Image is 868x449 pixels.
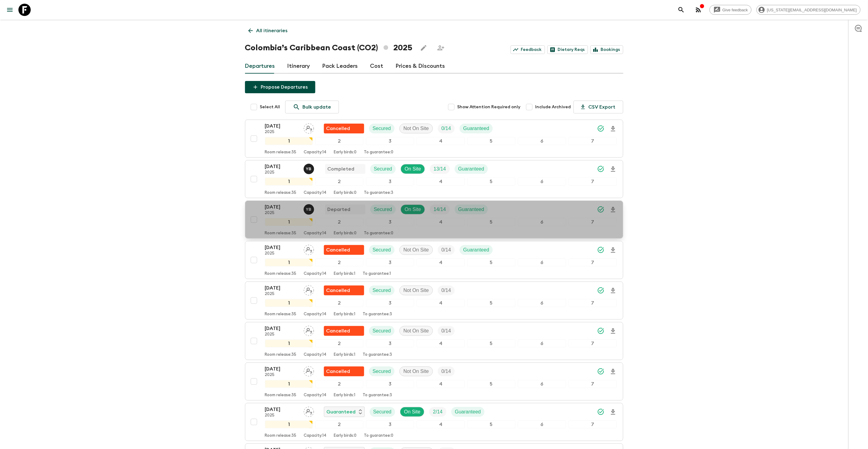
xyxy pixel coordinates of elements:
[430,164,450,174] div: Trip Fill
[463,246,489,254] p: Guaranteed
[399,326,433,336] div: Not On Site
[404,408,420,416] p: On Site
[304,352,327,357] p: Capacity: 14
[675,4,687,16] button: search adventures
[403,327,429,335] p: Not On Site
[438,326,455,336] div: Trip Fill
[597,125,605,132] svg: Synced Successfully
[245,241,623,279] button: [DATE]2025Assign pack leaderFlash Pack cancellationSecuredNot On SiteTrip FillGuaranteed1234567Ro...
[304,125,314,130] span: Assign pack leader
[597,287,605,294] svg: Synced Successfully
[574,101,623,113] button: CSV Export
[265,150,297,155] p: Room release: 35
[597,368,605,375] svg: Synced Successfully
[435,42,447,54] span: Share this itinerary
[518,380,566,388] div: 6
[597,246,605,254] svg: Synced Successfully
[434,206,446,213] p: 14 / 14
[265,312,297,317] p: Room release: 35
[569,420,617,428] div: 7
[304,409,314,413] span: Assign pack leader
[363,352,392,357] p: To guarantee: 3
[764,8,860,12] span: [US_STATE][EMAIL_ADDRESS][DOMAIN_NAME]
[304,190,327,195] p: Capacity: 14
[609,206,617,213] svg: Download Onboarding
[442,287,451,294] p: 0 / 14
[265,271,297,276] p: Room release: 35
[370,407,395,417] div: Secured
[328,206,351,213] p: Departed
[265,190,297,195] p: Room release: 35
[373,327,391,335] p: Secured
[399,124,433,133] div: Not On Site
[609,409,617,416] svg: Download Onboarding
[265,218,313,226] div: 1
[399,245,433,255] div: Not On Site
[467,137,516,145] div: 5
[265,231,297,236] p: Room release: 35
[597,408,605,416] svg: Synced Successfully
[597,206,605,213] svg: Synced Successfully
[304,247,314,251] span: Assign pack leader
[569,178,617,186] div: 7
[265,211,299,216] p: 2025
[518,259,566,267] div: 6
[442,246,451,254] p: 0 / 14
[326,287,350,294] p: Cancelled
[245,25,291,37] a: All itineraries
[245,403,623,441] button: [DATE]2025Assign pack leaderGuaranteedSecuredOn SiteTrip FillGuaranteed1234567Room release:35Capa...
[265,130,299,135] p: 2025
[569,380,617,388] div: 7
[518,178,566,186] div: 6
[518,137,566,145] div: 6
[265,284,299,292] p: [DATE]
[304,206,315,211] span: Yohan Bayona
[265,413,299,418] p: 2025
[369,286,395,295] div: Secured
[328,165,355,173] p: Completed
[304,368,314,373] span: Assign pack leader
[304,433,327,438] p: Capacity: 14
[285,101,339,113] a: Bulk update
[399,286,433,295] div: Not On Site
[417,420,465,428] div: 4
[442,368,451,375] p: 0 / 14
[403,246,429,254] p: Not On Site
[364,190,394,195] p: To guarantee: 3
[265,332,299,337] p: 2025
[400,407,424,417] div: On Site
[265,251,299,256] p: 2025
[245,42,413,54] h1: Colombia’s Caribbean Coast (CO2) 2025
[418,42,430,54] button: Edit this itinerary
[265,299,313,307] div: 1
[609,368,617,375] svg: Download Onboarding
[547,45,588,54] a: Dietary Reqs
[322,59,358,74] a: Pack Leaders
[265,178,313,186] div: 1
[363,271,391,276] p: To guarantee: 1
[417,218,465,226] div: 4
[518,299,566,307] div: 6
[265,365,299,373] p: [DATE]
[434,165,446,173] p: 13 / 14
[245,160,623,198] button: [DATE]2025Yohan BayonaCompletedSecuredOn SiteTrip FillGuaranteed1234567Room release:35Capacity:14...
[304,150,327,155] p: Capacity: 14
[4,4,16,16] button: menu
[438,245,455,255] div: Trip Fill
[265,170,299,175] p: 2025
[373,125,391,132] p: Secured
[373,246,391,254] p: Secured
[324,326,364,336] div: Flash Pack cancellation
[374,206,392,213] p: Secured
[245,59,275,74] a: Departures
[265,340,313,347] div: 1
[373,287,391,294] p: Secured
[438,366,455,376] div: Trip Fill
[334,352,356,357] p: Early birds: 1
[265,137,313,145] div: 1
[399,366,433,376] div: Not On Site
[467,340,516,347] div: 5
[303,103,331,111] p: Bulk update
[334,271,356,276] p: Early birds: 1
[417,178,465,186] div: 4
